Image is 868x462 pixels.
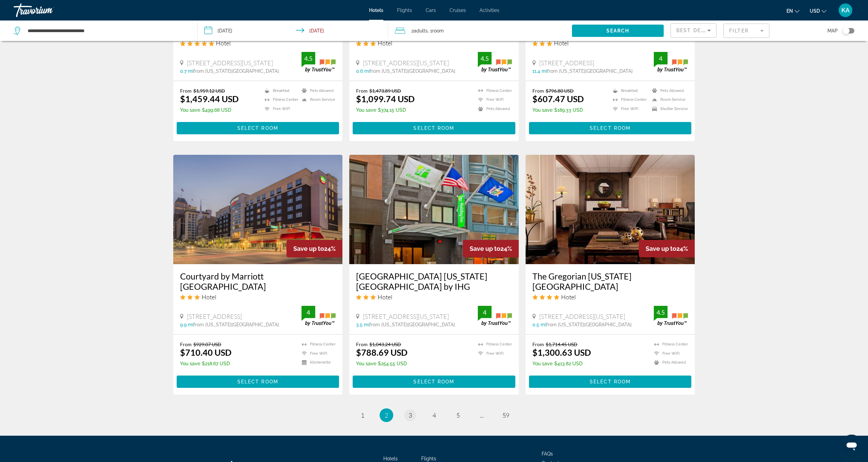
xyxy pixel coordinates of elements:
button: Select Room [177,122,339,134]
span: Select Room [237,379,278,384]
a: Flights [421,456,436,461]
p: $413.82 USD [532,361,591,366]
span: Hotel [378,39,392,47]
del: $1,473.89 USD [369,88,401,94]
span: Save up to [646,245,676,252]
span: 0.7 mi [180,68,193,74]
a: Select Room [177,377,339,385]
span: Select Room [590,125,631,131]
button: Select Room [529,122,692,134]
li: Fitness Center [475,341,512,347]
li: Free WiFi [261,106,298,112]
ins: $1,459.44 USD [180,94,239,104]
div: 4.5 [478,54,491,63]
span: Select Room [413,379,454,384]
span: From [356,341,368,347]
button: Select Room [177,376,339,388]
button: Check-in date: Oct 27, 2025 Check-out date: Oct 30, 2025 [197,21,388,41]
span: from [US_STATE][GEOGRAPHIC_DATA] [193,322,279,327]
del: $1,959.12 USD [193,88,225,94]
del: $1,043.24 USD [369,341,401,347]
li: Fitness Center [609,97,649,103]
div: 4 [478,308,491,316]
span: Hotels [369,8,383,13]
button: Toggle map [838,28,854,34]
div: 4.5 [654,308,667,316]
button: Select Room [353,122,515,134]
span: 59 [502,411,509,419]
div: 24% [463,240,519,257]
del: $796.80 USD [546,88,574,94]
img: Hotel image [349,155,519,264]
span: Save up to [470,245,500,252]
span: Select Room [237,125,278,131]
p: $254.55 USD [356,361,408,366]
a: Hotels [383,456,398,461]
span: 3 [409,411,412,419]
li: Fitness Center [261,97,298,103]
li: Free WiFi [298,351,336,356]
span: Cruises [450,8,466,13]
span: , 1 [428,26,444,36]
span: You save [356,361,376,366]
span: from [US_STATE][GEOGRAPHIC_DATA] [546,322,632,327]
span: 0.6 mi [356,68,370,74]
span: Hotel [554,39,569,47]
ins: $1,300.63 USD [532,347,591,357]
a: Courtyard by Marriott [GEOGRAPHIC_DATA] [180,271,336,291]
li: Free WiFi [475,351,512,356]
li: Pets Allowed [651,360,688,366]
ins: $788.69 USD [356,347,408,357]
a: Select Room [529,377,692,385]
span: From [356,88,368,94]
li: Fitness Center [298,341,336,347]
a: Select Room [353,123,515,131]
a: FAQs [542,451,553,457]
div: 5 star Hotel [180,39,336,47]
span: You save [356,107,376,113]
span: 2 [385,411,388,419]
li: Fitness Center [651,341,688,347]
span: from [US_STATE][GEOGRAPHIC_DATA] [193,68,279,74]
img: trustyou-badge.svg [654,52,688,72]
span: Map [827,26,838,36]
button: Search [572,25,664,37]
span: Cars [426,8,436,13]
button: Change language [786,6,799,16]
li: Pets Allowed [298,88,336,94]
span: Save up to [293,245,324,252]
span: [STREET_ADDRESS][US_STATE] [539,313,625,320]
li: Kitchenette [298,360,336,366]
span: Room [432,28,444,33]
span: USD [810,8,820,14]
span: Activities [480,8,499,13]
span: from [US_STATE][GEOGRAPHIC_DATA] [547,68,633,74]
div: 3 star Hotel [356,293,512,301]
li: Room Service [649,97,688,103]
span: From [180,88,192,94]
del: $1,714.45 USD [546,341,577,347]
div: 24% [286,240,342,257]
span: From [180,341,192,347]
nav: Pagination [173,408,695,422]
span: Hotel [216,39,231,47]
h3: The Gregorian [US_STATE][GEOGRAPHIC_DATA] [532,271,688,291]
span: You save [532,361,553,366]
button: Filter [723,23,769,38]
a: Hotel image [526,155,695,264]
span: KA [841,7,850,14]
iframe: Button to launch messaging window [841,435,863,457]
a: Travorium [14,1,82,19]
span: Hotel [378,293,392,301]
span: Hotel [202,293,216,301]
span: ... [480,411,484,419]
del: $929.07 USD [193,341,221,347]
div: 3 star Hotel [180,293,336,301]
li: Room Service [298,97,336,103]
span: en [786,8,793,14]
span: from [US_STATE][GEOGRAPHIC_DATA] [369,322,455,327]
